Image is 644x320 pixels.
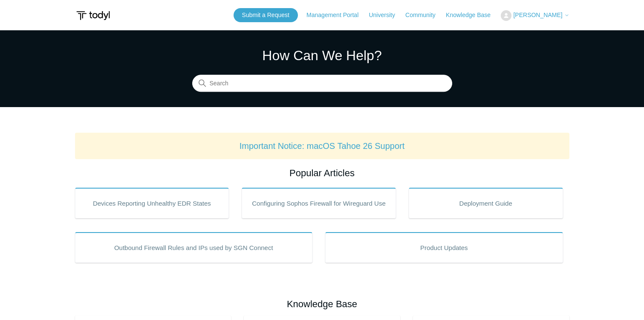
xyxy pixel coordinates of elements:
[75,8,111,23] img: Todyl Support Center Help Center home page
[306,11,367,20] a: Management Portal
[513,12,562,18] span: [PERSON_NAME]
[242,188,396,218] a: Configuring Sophos Firewall for Wireguard Use
[75,297,569,311] h2: Knowledge Base
[234,8,298,22] a: Submit a Request
[446,11,499,20] a: Knowledge Base
[75,232,313,263] a: Outbound Firewall Rules and IPs used by SGN Connect
[192,75,452,92] input: Search
[501,10,569,21] button: [PERSON_NAME]
[325,232,563,263] a: Product Updates
[369,11,403,20] a: University
[409,188,563,218] a: Deployment Guide
[240,141,405,151] a: Important Notice: macOS Tahoe 26 Support
[192,45,452,66] h1: How Can We Help?
[405,11,444,20] a: Community
[75,166,569,180] h2: Popular Articles
[75,188,229,218] a: Devices Reporting Unhealthy EDR States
